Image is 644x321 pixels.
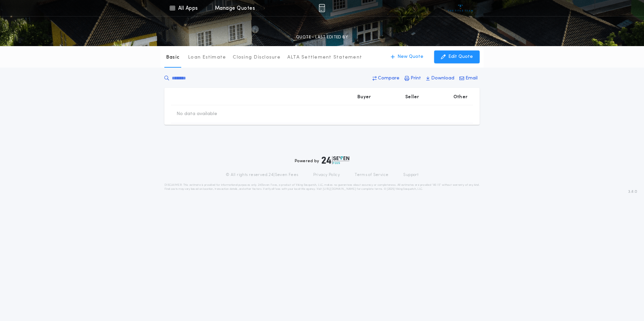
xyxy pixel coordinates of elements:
[628,189,637,195] span: 3.8.0
[448,53,473,60] p: Edit Quote
[403,172,418,178] a: Support
[384,50,430,63] button: New Quote
[226,172,298,178] p: © All rights reserved. 24|Seven Fees
[166,54,180,61] p: Basic
[233,54,281,61] p: Closing Disclosure
[465,75,478,82] p: Email
[164,183,480,191] p: DISCLAIMER: This estimate is provided for informational purposes only. 24|Seven Fees, a product o...
[188,54,226,61] p: Loan Estimate
[171,105,223,123] td: No data available
[357,94,371,101] p: Buyer
[453,94,468,101] p: Other
[355,172,388,178] a: Terms of Service
[322,156,349,164] img: logo
[411,75,421,82] p: Print
[457,72,480,84] button: Email
[448,5,473,11] img: vs-icon
[323,188,356,190] a: [URL][DOMAIN_NAME]
[287,54,362,61] p: ALTA Settlement Statement
[313,172,340,178] a: Privacy Policy
[397,53,423,60] p: New Quote
[296,34,348,41] p: QUOTE - LAST EDITED BY
[378,75,399,82] p: Compare
[405,94,419,101] p: Seller
[431,75,454,82] p: Download
[434,50,480,63] button: Edit Quote
[319,4,325,12] img: img
[295,156,349,164] div: Powered by
[371,72,401,84] button: Compare
[424,72,456,84] button: Download
[402,72,423,84] button: Print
